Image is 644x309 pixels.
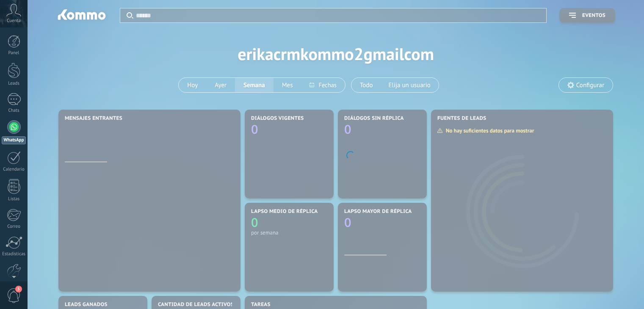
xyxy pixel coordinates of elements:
div: Listas [2,196,26,202]
div: Correo [2,224,26,229]
div: WhatsApp [2,136,26,144]
div: Leads [2,81,26,86]
div: Panel [2,50,26,56]
div: Chats [2,108,26,113]
span: Cuenta [7,18,21,24]
span: 3 [15,286,22,292]
div: Estadísticas [2,251,26,257]
div: Calendario [2,167,26,172]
